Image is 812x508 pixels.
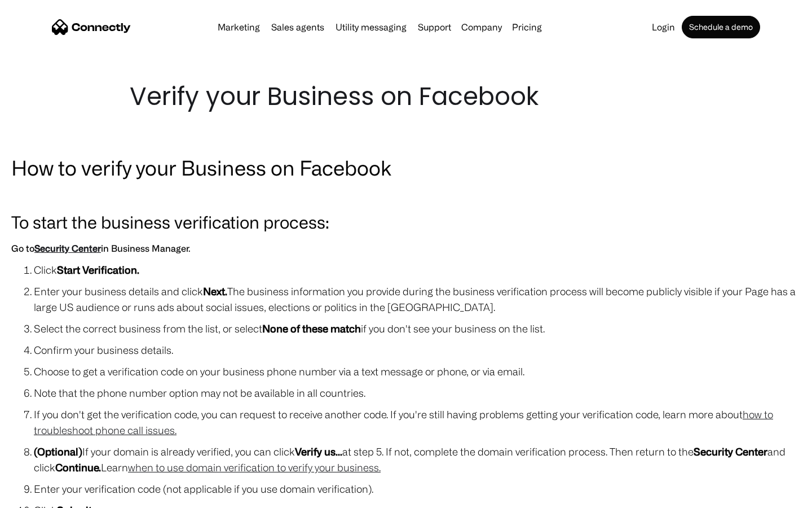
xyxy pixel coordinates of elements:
a: Support [413,23,456,32]
aside: Language selected: English [11,488,68,504]
li: Note that the phone number option may not be available in all countries. [34,385,801,401]
li: Choose to get a verification code on your business phone number via a text message or phone, or v... [34,364,801,379]
h2: How to verify your Business on Facebook [11,154,801,182]
li: Select the correct business from the list, or select if you don't see your business on the list. [34,321,801,336]
strong: Security Center [694,446,767,457]
strong: None of these match [262,323,361,334]
li: If your domain is already verified, you can click at step 5. If not, complete the domain verifica... [34,444,801,475]
a: when to use domain verification to verify your business. [128,462,381,473]
h1: Verify your Business on Facebook [130,79,682,114]
div: Company [458,19,505,35]
strong: (Optional) [34,446,82,457]
strong: Verify us... [295,446,342,457]
li: Click [34,262,801,278]
a: home [52,19,131,36]
li: Enter your business details and click The business information you provide during the business ve... [34,283,801,315]
a: Security Center [34,243,101,253]
li: Enter your verification code (not applicable if you use domain verification). [34,481,801,497]
li: Confirm your business details. [34,342,801,358]
a: Pricing [507,23,546,32]
a: Login [647,23,679,32]
h6: Go to in Business Manager. [11,240,801,256]
strong: Start Verification. [57,264,139,275]
a: Marketing [213,23,264,32]
h3: To start the business verification process: [11,209,801,235]
p: ‍ [11,187,801,203]
strong: Continue. [55,462,101,473]
strong: Next. [203,286,227,297]
li: If you don't get the verification code, you can request to receive another code. If you're still ... [34,406,801,438]
a: Sales agents [267,23,329,32]
a: Utility messaging [331,23,411,32]
div: Company [461,19,502,35]
a: Schedule a demo [682,16,760,38]
ul: Language list [23,488,68,504]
